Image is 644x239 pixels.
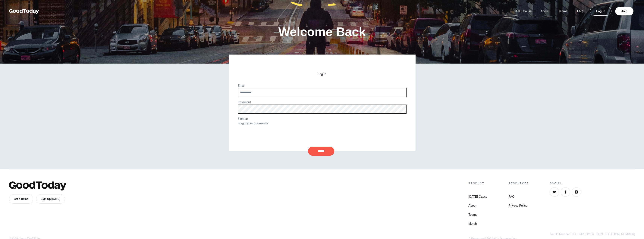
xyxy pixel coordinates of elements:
[468,194,487,199] a: [DATE] Cause
[572,187,581,197] a: Instagram
[550,181,635,185] h4: Social
[573,10,588,13] a: FAQ
[508,203,529,208] a: Privacy Policy
[508,10,536,13] a: [DATE] Cause
[468,203,487,208] a: About
[278,26,366,38] h1: Welcome Back
[468,212,487,217] a: Teams
[468,181,487,185] h4: Product
[590,7,611,16] a: Log In
[564,190,567,194] img: Facebook
[9,9,39,14] img: GoodToday
[553,190,556,194] img: Twitter
[36,194,65,204] a: Sign Up [DATE]
[574,190,578,194] img: Instagram
[468,222,487,226] a: Merch
[554,10,572,13] a: Teams
[550,187,559,197] a: Twitter
[238,73,407,76] h2: Log In
[238,122,269,125] a: Forgot your password?
[238,101,251,104] label: Password
[508,181,529,185] h4: Resources
[550,232,635,237] div: Tax ID Number [US_EMPLOYER_IDENTIFICATION_NUMBER]
[561,187,570,197] a: Facebook
[238,117,248,120] a: Sign up
[615,7,633,15] a: Join
[238,84,245,87] label: Email
[9,194,33,204] a: Get a Demo
[9,181,66,190] img: GoodToday
[536,10,553,13] a: About
[508,194,529,199] a: FAQ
